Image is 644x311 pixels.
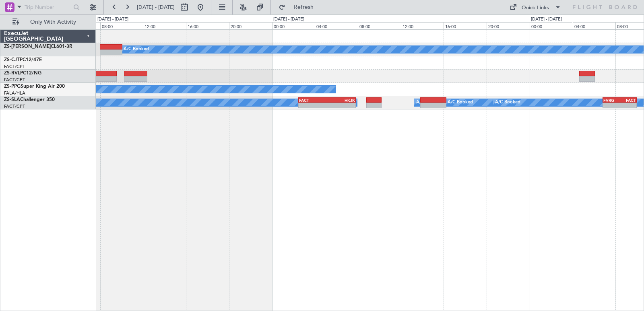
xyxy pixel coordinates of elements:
div: A/C Booked [416,97,442,109]
span: ZS-RVL [4,71,20,76]
div: Quick Links [522,4,549,12]
span: [DATE] - [DATE] [137,4,175,11]
div: [DATE] - [DATE] [531,16,562,23]
div: - [620,103,636,108]
a: ZS-PPGSuper King Air 200 [4,84,65,89]
div: - [327,103,355,108]
div: 04:00 [573,22,616,29]
div: HKJK [327,98,355,103]
div: 00:00 [272,22,315,29]
div: 00:00 [530,22,573,29]
div: 08:00 [100,22,143,29]
span: ZS-[PERSON_NAME] [4,44,51,49]
div: [DATE] - [DATE] [97,16,128,23]
div: - [603,103,619,108]
div: 04:00 [315,22,358,29]
a: FACT/CPT [4,103,25,109]
div: FACT [299,98,327,103]
div: 12:00 [401,22,444,29]
a: FACT/CPT [4,77,25,83]
button: Refresh [275,1,323,14]
a: ZS-CJTPC12/47E [4,58,42,62]
div: 20:00 [487,22,530,29]
span: ZS-CJT [4,58,20,62]
div: [DATE] - [DATE] [273,16,304,23]
input: Trip Number [25,1,71,13]
a: FALA/HLA [4,90,25,96]
div: - [299,103,327,108]
a: FACT/CPT [4,64,25,70]
a: ZS-RVLPC12/NG [4,71,41,76]
div: A/C Booked [495,97,520,109]
div: 08:00 [358,22,401,29]
button: Only With Activity [9,16,87,29]
span: Refresh [287,4,321,10]
div: 16:00 [186,22,229,29]
span: ZS-SLA [4,97,20,102]
div: FVRG [603,98,619,103]
div: 20:00 [229,22,272,29]
button: Quick Links [506,1,565,14]
a: ZS-SLAChallenger 350 [4,97,55,102]
div: A/C Booked [124,43,149,56]
span: ZS-PPG [4,84,21,89]
div: A/C Booked [448,97,473,109]
div: 12:00 [143,22,186,29]
a: ZS-[PERSON_NAME]CL601-3R [4,44,72,49]
div: FACT [620,98,636,103]
div: 16:00 [444,22,487,29]
span: Only With Activity [21,19,85,25]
